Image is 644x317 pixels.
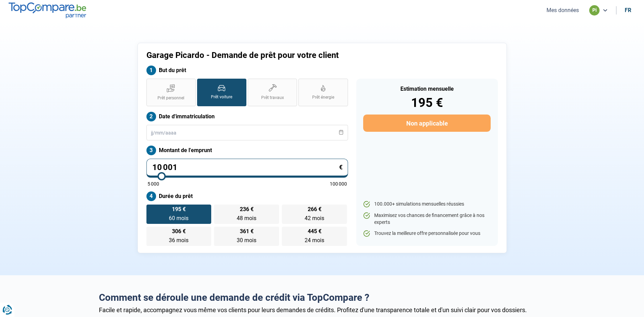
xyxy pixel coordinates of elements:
[147,181,159,186] span: 5 000
[146,146,348,155] label: Montant de l'emprunt
[305,237,324,244] span: 24 mois
[169,215,188,221] span: 60 mois
[363,115,490,132] button: Non applicable
[339,164,343,170] span: €
[99,292,545,304] h2: Comment se déroule une demande de crédit via TopCompare ?
[240,207,254,212] span: 236 €
[172,229,186,234] span: 306 €
[312,95,334,100] span: Prêt énergie
[363,212,490,226] li: Maximisez vos chances de financement grâce à nos experts
[305,215,324,221] span: 42 mois
[363,230,490,237] li: Trouvez la meilleure offre personnalisée pour vous
[308,207,321,212] span: 266 €
[169,237,188,244] span: 36 mois
[363,201,490,208] li: 100.000+ simulations mensuelles réussies
[237,237,256,244] span: 30 mois
[363,86,490,92] div: Estimation mensuelle
[9,2,86,18] img: TopCompare.be
[240,229,254,234] span: 361 €
[589,5,600,16] div: pi
[625,7,631,13] div: fr
[211,94,232,100] span: Prêt voiture
[146,66,348,75] label: But du prêt
[363,97,490,109] div: 195 €
[146,125,348,140] input: jj/mm/aaaa
[146,112,348,121] label: Date d'immatriculation
[330,181,347,186] span: 100 000
[172,207,186,212] span: 195 €
[544,7,581,14] button: Mes données
[308,229,321,234] span: 445 €
[157,95,184,101] span: Prêt personnel
[99,306,545,314] div: Facile et rapide, accompagnez vous même vos clients pour leurs demandes de crédits. Profitez d'un...
[146,191,348,201] label: Durée du prêt
[261,95,284,101] span: Prêt travaux
[237,215,256,221] span: 48 mois
[146,50,408,60] h1: Garage Picardo - Demande de prêt pour votre client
